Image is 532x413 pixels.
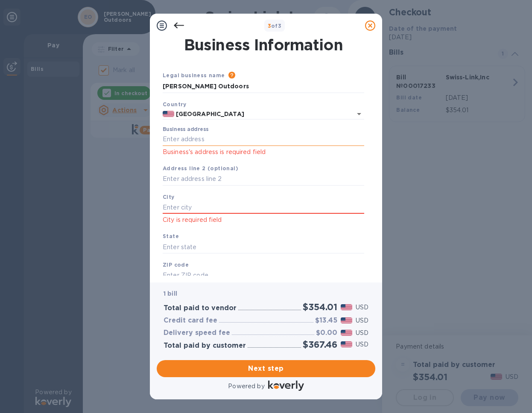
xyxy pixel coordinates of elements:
img: USD [341,341,352,347]
b: of 3 [268,23,282,29]
b: 1 bill [164,290,177,297]
h3: Credit card fee [164,317,217,325]
input: Enter address [163,133,364,146]
h3: $13.45 [315,317,337,325]
input: Enter address line 2 [163,173,364,186]
p: USD [356,316,368,325]
p: USD [356,329,368,337]
img: Logo [268,381,304,391]
b: Legal business name [163,72,225,79]
input: Enter state [163,241,364,253]
label: Business address [163,127,208,132]
b: Country [163,101,187,108]
span: Next step [164,364,368,374]
p: Business's address is required field [163,147,364,157]
input: Enter city [163,201,364,214]
h3: Total paid by customer [164,342,246,350]
img: USD [341,317,352,323]
b: ZIP code [163,262,189,268]
input: Enter ZIP code [163,269,364,282]
input: Enter legal business name [163,80,364,93]
p: Powered by [228,382,264,391]
p: City is required field [163,215,364,225]
p: USD [356,340,368,349]
img: USD [341,304,352,310]
input: Select country [174,109,340,119]
h2: $367.46 [303,339,337,350]
h3: Total paid to vendor [164,304,237,312]
button: Next step [157,360,375,377]
b: City [163,194,175,200]
img: USD [341,330,352,336]
h2: $354.01 [303,302,337,312]
h3: $0.00 [316,329,337,337]
b: Address line 2 (optional) [163,165,238,172]
b: State [163,233,179,239]
img: US [163,111,174,117]
h3: Delivery speed fee [164,329,230,337]
button: Open [353,108,365,120]
p: USD [356,303,368,312]
span: 3 [268,23,271,29]
h1: Business Information [161,36,366,54]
